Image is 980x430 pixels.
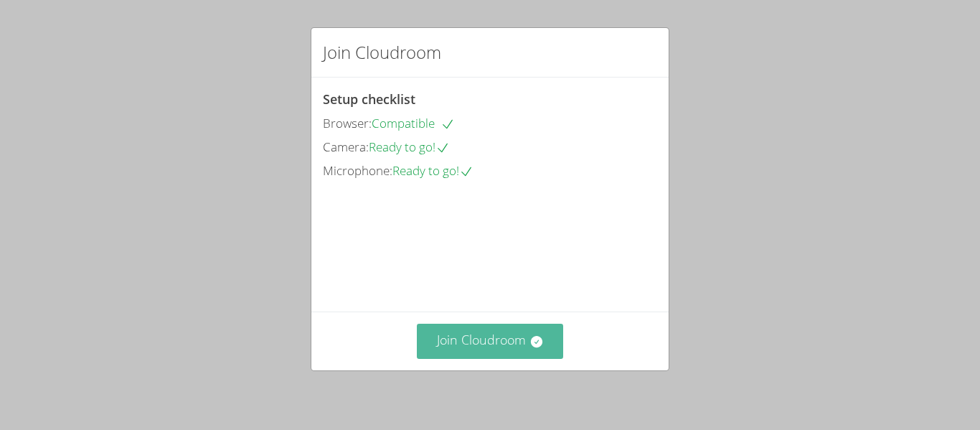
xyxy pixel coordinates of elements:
span: Ready to go! [392,162,473,179]
span: Browser: [323,115,372,131]
span: Setup checklist [323,90,415,108]
span: Compatible [372,115,455,131]
span: Microphone: [323,162,392,179]
span: Camera: [323,139,369,155]
span: Ready to go! [369,139,450,155]
h2: Join Cloudroom [323,39,441,65]
button: Join Cloudroom [417,324,564,359]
